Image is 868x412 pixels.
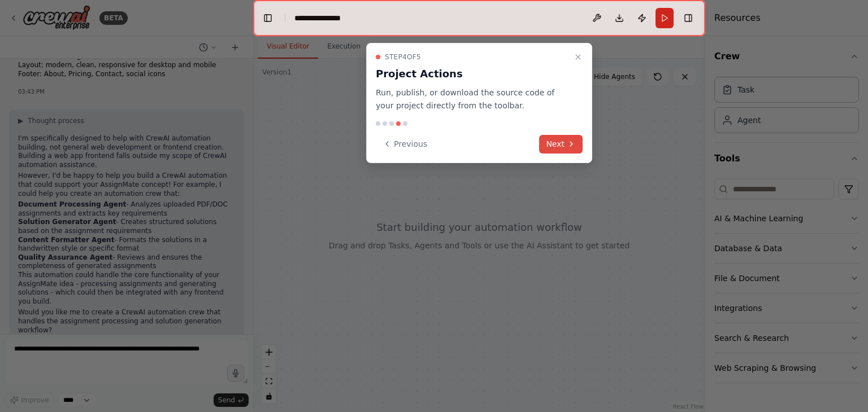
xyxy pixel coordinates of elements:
[539,135,583,154] button: Next
[385,52,421,62] span: Step 4 of 5
[571,50,585,64] button: Close walkthrough
[376,135,434,154] button: Previous
[376,86,569,112] p: Run, publish, or download the source code of your project directly from the toolbar.
[376,66,569,82] h3: Project Actions
[260,10,276,26] button: Hide left sidebar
